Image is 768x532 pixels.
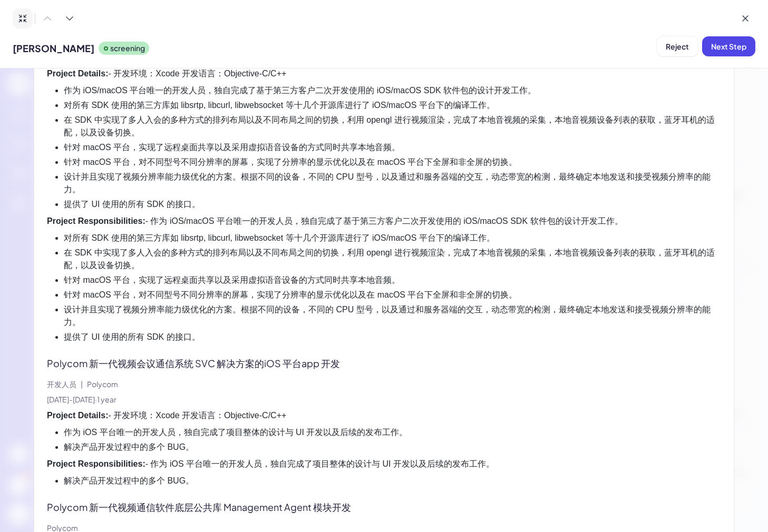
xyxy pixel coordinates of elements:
li: 作为 iOS/macOS 平台唯一的开发人员，独自完成了基于第三方客户二次开发使用的 iOS/macOS SDK 软件包的设计开发工作。 [64,84,721,97]
span: Project Responsibilities: [47,216,145,225]
p: Polycom 新一代视频通信软件底层公共库 Management Agent 模块开发 [47,500,367,514]
p: screening [110,43,145,54]
li: 对所有 SDK 使用的第三方库如 libsrtp, libcurl, libwebsocket 等十几个开源库进行了 iOS/macOS 平台下的编译工作。 [64,99,721,112]
p: - 作为 iOS/macOS 平台唯一的开发人员，独自完成了基于第三方客户二次开发使用的 iOS/macOS SDK 软件包的设计开发工作。 [47,215,721,228]
li: 提供了 UI 使用的所有 SDK 的接口。 [64,198,721,211]
p: - 开发环境：Xcode 开发语言：Objective-C/C++ [47,67,721,80]
button: Reject [657,36,698,56]
p: - 开发环境：Xcode 开发语言：Objective-C/C++ [47,409,721,422]
li: 设计并且实现了视频分辨率能力级优化的方案。根据不同的设备，不同的 CPU 型号，以及通过和服务器端的交互，动态带宽的检测，最终确定本地发送和接受视频分辨率的能力。 [64,303,721,329]
span: Next Step [711,42,746,51]
span: Project Details: [47,69,108,78]
li: 针对 macOS 平台，实现了远程桌面共享以及采用虚拟语音设备的方式同时共享本地音频。 [64,141,721,154]
p: [DATE] - [DATE] · 1 year [47,394,721,405]
span: Reject [666,42,689,51]
li: 在 SDK 中实现了多人入会的多种方式的排列布局以及不同布局之间的切换，利用 opengl 进行视频渲染，完成了本地音视频的采集，本地音视频设备列表的获取，蓝牙耳机的适配，以及设备切换。 [64,114,721,139]
span: Project Responsibilities: [47,459,145,468]
p: Polycom 新一代视频会议通信系统 SVC 解决方案的iOS 平台app 开发 [47,356,356,370]
p: 开发人员 Polycom [47,379,721,390]
span: Project Details: [47,411,108,420]
li: 针对 macOS 平台，对不同型号不同分辨率的屏幕，实现了分辨率的显示优化以及在 macOS 平台下全屏和非全屏的切换。 [64,289,721,301]
li: 在 SDK 中实现了多人入会的多种方式的排列布局以及不同布局之间的切换，利用 opengl 进行视频渲染，完成了本地音视频的采集，本地音视频设备列表的获取，蓝牙耳机的适配，以及设备切换。 [64,247,721,272]
li: 解决产品开发过程中的多个 BUG。 [64,475,721,487]
li: 针对 macOS 平台，对不同型号不同分辨率的屏幕，实现了分辨率的显示优化以及在 macOS 平台下全屏和非全屏的切换。 [64,156,721,169]
button: Next Step [702,36,755,56]
p: - 作为 iOS 平台唯一的开发人员，独自完成了项目整体的设计与 UI 开发以及后续的发布工作。 [47,458,721,470]
li: 对所有 SDK 使用的第三方库如 libsrtp, libcurl, libwebsocket 等十几个开源库进行了 iOS/macOS 平台下的编译工作。 [64,232,721,244]
li: 设计并且实现了视频分辨率能力级优化的方案。根据不同的设备，不同的 CPU 型号，以及通过和服务器端的交互，动态带宽的检测，最终确定本地发送和接受视频分辨率的能力。 [64,171,721,196]
li: 提供了 UI 使用的所有 SDK 的接口。 [64,331,721,343]
li: 针对 macOS 平台，实现了远程桌面共享以及采用虚拟语音设备的方式同时共享本地音频。 [64,274,721,287]
li: 作为 iOS 平台唯一的开发人员，独自完成了项目整体的设计与 UI 开发以及后续的发布工作。 [64,426,721,439]
li: 解决产品开发过程中的多个 BUG。 [64,441,721,454]
span: | [81,379,83,389]
span: [PERSON_NAME] [13,41,94,55]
